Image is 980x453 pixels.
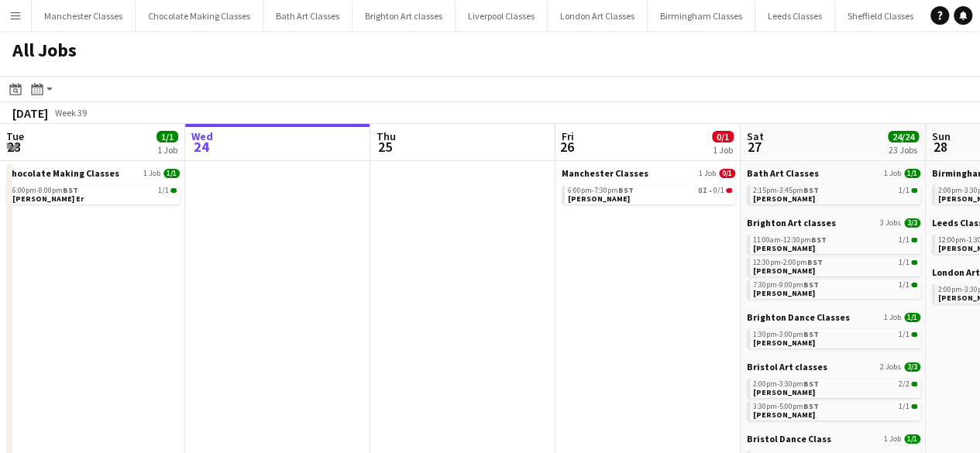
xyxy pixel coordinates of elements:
[352,1,456,31] button: Brighton Art classes
[811,235,827,245] span: BST
[747,167,819,179] span: Bath Art Classes
[12,187,78,194] span: 6:00pm-8:00pm
[713,144,733,156] div: 1 Job
[803,329,819,339] span: BST
[191,129,213,143] span: Wed
[618,185,634,195] span: BST
[753,403,819,410] span: 3:30pm-5:00pm
[719,169,735,178] span: 0/1
[884,434,901,444] span: 1 Job
[562,167,648,179] span: Manchester Classes
[753,380,819,388] span: 2:00pm-3:30pm
[904,313,920,322] span: 1/1
[930,138,951,156] span: 28
[753,331,819,338] span: 1:30pm-3:00pm
[568,187,634,194] span: 6:00pm-7:30pm
[911,332,917,337] span: 1/1
[747,217,920,311] div: Brighton Art classes3 Jobs3/311:00am-12:30pmBST1/1[PERSON_NAME]12:30pm-2:00pmBST1/1[PERSON_NAME]7...
[12,194,84,204] span: Zhi Khai Er
[884,169,901,178] span: 1 Job
[753,187,819,194] span: 2:15pm-3:45pm
[753,236,827,244] span: 11:00am-12:30pm
[170,188,177,193] span: 1/1
[753,257,917,275] a: 12:30pm-2:00pmBST1/1[PERSON_NAME]
[712,131,734,142] span: 0/1
[6,167,180,179] a: Chocolate Making Classes1 Job1/1
[753,387,815,397] span: Chris Tudge
[568,185,732,203] a: 6:00pm-7:30pmBST8I•0/1[PERSON_NAME]
[744,138,764,156] span: 27
[753,243,815,253] span: Hannah Whittington
[904,218,920,228] span: 3/3
[562,167,735,208] div: Manchester Classes1 Job0/16:00pm-7:30pmBST8I•0/1[PERSON_NAME]
[648,1,755,31] button: Birmingham Classes
[747,217,836,228] span: Brighton Art classes
[136,1,263,31] button: Chocolate Making Classes
[753,259,823,266] span: 12:30pm-2:00pm
[889,144,918,156] div: 23 Jobs
[32,1,136,31] button: Manchester Classes
[753,281,819,289] span: 7:30pm-9:00pm
[753,185,917,203] a: 2:15pm-3:45pmBST1/1[PERSON_NAME]
[568,194,630,204] span: Ellie Birch
[753,194,815,204] span: Eloise Crowther
[911,188,917,193] span: 1/1
[6,167,180,208] div: Chocolate Making Classes1 Job1/16:00pm-8:00pmBST1/1[PERSON_NAME] Er
[747,433,920,444] a: Bristol Dance Class1 Job1/1
[263,1,352,31] button: Bath Art Classes
[374,138,396,156] span: 25
[158,187,169,194] span: 1/1
[911,404,917,409] span: 1/1
[753,288,815,298] span: Melissa Piper
[6,167,119,179] span: Chocolate Making Classes
[189,138,213,156] span: 24
[899,259,910,266] span: 1/1
[747,311,920,323] a: Brighton Dance Classes1 Job1/1
[911,283,917,287] span: 1/1
[753,235,917,252] a: 11:00am-12:30pmBST1/1[PERSON_NAME]
[6,129,24,143] span: Tue
[747,129,764,143] span: Sat
[143,169,160,178] span: 1 Job
[904,362,920,372] span: 3/3
[753,266,815,276] span: Izzy Crittenden
[156,131,178,142] span: 1/1
[747,361,827,372] span: Bristol Art classes
[747,217,920,228] a: Brighton Art classes3 Jobs3/3
[753,338,815,348] span: Melissa Piper
[899,281,910,289] span: 1/1
[753,401,917,419] a: 3:30pm-5:00pmBST1/1[PERSON_NAME]
[899,236,910,244] span: 1/1
[157,144,177,156] div: 1 Job
[803,280,819,290] span: BST
[562,167,735,179] a: Manchester Classes1 Job0/1
[747,311,920,361] div: Brighton Dance Classes1 Job1/11:30pm-3:00pmBST1/1[PERSON_NAME]
[747,167,920,179] a: Bath Art Classes1 Job1/1
[562,129,574,143] span: Fri
[548,1,648,31] button: London Art Classes
[699,169,716,178] span: 1 Job
[803,379,819,389] span: BST
[714,187,724,194] span: 0/1
[747,361,920,372] a: Bristol Art classes2 Jobs3/3
[51,107,90,118] span: Week 39
[753,379,917,396] a: 2:00pm-3:30pmBST2/2[PERSON_NAME]
[568,187,732,194] div: •
[559,138,574,156] span: 26
[63,185,78,195] span: BST
[747,167,920,217] div: Bath Art Classes1 Job1/12:15pm-3:45pmBST1/1[PERSON_NAME]
[747,361,920,433] div: Bristol Art classes2 Jobs3/32:00pm-3:30pmBST2/2[PERSON_NAME]3:30pm-5:00pmBST1/1[PERSON_NAME]
[904,169,920,178] span: 1/1
[880,362,901,372] span: 2 Jobs
[163,169,180,178] span: 1/1
[888,131,919,142] span: 24/24
[884,313,901,322] span: 1 Job
[899,187,910,194] span: 1/1
[899,380,910,388] span: 2/2
[904,434,920,444] span: 1/1
[755,1,835,31] button: Leeds Classes
[747,433,831,444] span: Bristol Dance Class
[12,185,177,203] a: 6:00pm-8:00pmBST1/1[PERSON_NAME] Er
[911,238,917,242] span: 1/1
[880,218,901,228] span: 3 Jobs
